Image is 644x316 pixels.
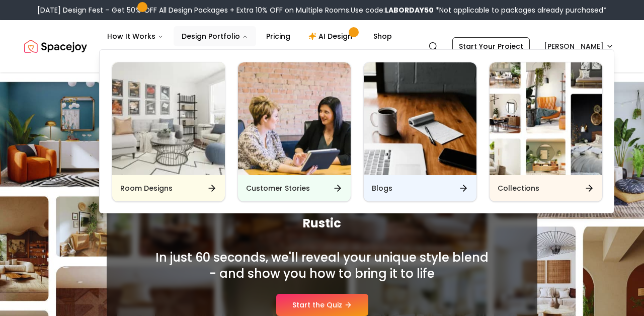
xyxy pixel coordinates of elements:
[489,62,603,202] a: CollectionsCollections
[131,215,513,231] span: Rustic
[112,62,225,202] a: Room DesignsRoom Designs
[258,26,298,46] a: Pricing
[490,62,602,175] img: Collections
[246,183,310,193] h6: Customer Stories
[24,36,87,56] a: Spacejoy
[120,183,173,193] h6: Room Designs
[100,50,615,214] div: Design Portfolio
[276,294,368,316] a: Start the Quiz
[364,62,476,175] img: Blogs
[37,5,607,15] div: [DATE] Design Fest – Get 50% OFF All Design Packages + Extra 10% OFF on Multiple Rooms.
[174,26,256,46] button: Design Portfolio
[538,37,620,55] button: [PERSON_NAME]
[24,20,620,72] nav: Global
[385,5,434,15] b: LABORDAY50
[365,26,400,46] a: Shop
[363,62,477,202] a: BlogsBlogs
[372,183,392,193] h6: Blogs
[24,36,87,56] img: Spacejoy Logo
[351,5,434,15] span: Use code:
[452,37,530,55] a: Start Your Project
[498,183,539,193] h6: Collections
[153,250,491,282] h2: In just 60 seconds, we'll reveal your unique style blend - and show you how to bring it to life
[99,26,172,46] button: How It Works
[99,26,400,46] nav: Main
[238,62,351,175] img: Customer Stories
[300,26,363,46] a: AI Design
[112,62,225,175] img: Room Designs
[237,62,351,202] a: Customer StoriesCustomer Stories
[434,5,607,15] span: *Not applicable to packages already purchased*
